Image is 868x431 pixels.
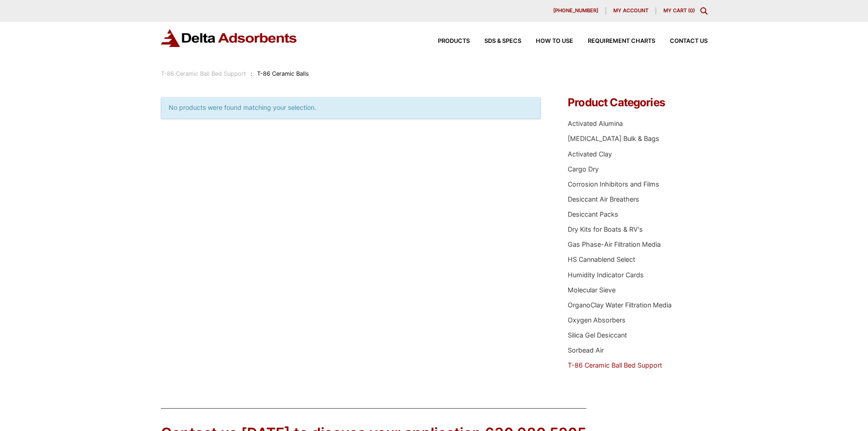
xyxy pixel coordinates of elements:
[257,70,309,77] span: T-86 Ceramic Balls
[251,70,252,77] span: :
[606,7,656,15] a: My account
[573,38,655,44] a: Requirement Charts
[568,240,661,248] a: Gas Phase-Air Filtration Media
[438,38,470,44] span: Products
[690,7,693,14] span: 0
[700,7,708,15] div: Toggle Modal Content
[484,38,521,44] span: SDS & SPECS
[568,225,643,233] a: Dry Kits for Boats & RV's
[568,195,639,203] a: Desiccant Air Breathers
[568,271,644,279] a: Humidity Indicator Cards
[568,316,626,324] a: Oxygen Absorbers
[663,7,695,14] a: My Cart (0)
[546,7,606,15] a: [PHONE_NUMBER]
[553,8,598,13] span: [PHONE_NUMBER]
[568,361,662,369] a: T-86 Ceramic Ball Bed Support
[568,97,707,108] h4: Product Categories
[568,150,612,158] a: Activated Clay
[536,38,573,44] span: How to Use
[568,255,635,263] a: HS Cannablend Select
[161,97,541,119] div: No products were found matching your selection.
[568,119,623,127] a: Activated Alumina
[568,331,627,339] a: Silica Gel Desiccant
[161,29,298,47] img: Delta Adsorbents
[613,8,648,13] span: My account
[568,165,599,173] a: Cargo Dry
[161,70,246,77] a: T-86 Ceramic Ball Bed Support
[568,180,659,188] a: Corrosion Inhibitors and Films
[423,38,470,44] a: Products
[568,346,604,354] a: Sorbead Air
[470,38,521,44] a: SDS & SPECS
[670,38,708,44] span: Contact Us
[521,38,573,44] a: How to Use
[655,38,708,44] a: Contact Us
[568,135,659,142] a: [MEDICAL_DATA] Bulk & Bags
[568,301,672,309] a: OrganoClay Water Filtration Media
[568,286,616,294] a: Molecular Sieve
[568,210,618,218] a: Desiccant Packs
[588,38,655,44] span: Requirement Charts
